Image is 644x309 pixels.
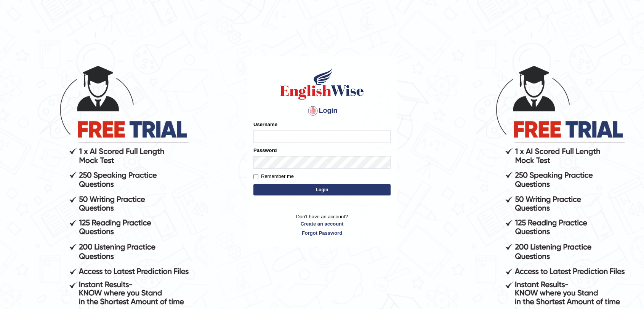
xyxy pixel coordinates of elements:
[253,213,391,237] p: Don't have an account?
[253,184,391,195] button: Login
[253,174,258,179] input: Remember me
[279,67,365,101] img: Logo of English Wise sign in for intelligent practice with AI
[253,173,294,180] label: Remember me
[253,121,277,128] label: Username
[253,229,391,237] a: Forgot Password
[253,220,391,227] a: Create an account
[253,147,277,154] label: Password
[253,105,391,117] h4: Login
